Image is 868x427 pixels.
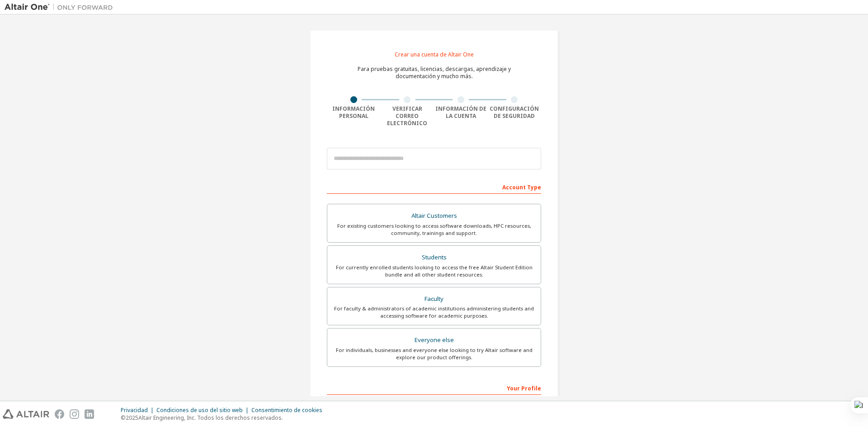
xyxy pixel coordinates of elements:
[333,334,535,347] div: Everyone else
[327,179,541,194] div: Account Type
[156,406,243,414] font: Condiciones de uso del sitio web
[70,409,79,419] img: instagram.svg
[126,414,138,422] font: 2025
[395,51,474,58] font: Crear una cuenta de Altair One
[490,105,539,120] font: Configuración de seguridad
[333,222,535,237] div: For existing customers looking to access software downloads, HPC resources, community, trainings ...
[251,406,322,414] font: Consentimiento de cookies
[333,293,535,305] div: Faculty
[5,3,118,12] img: Altair Uno
[387,105,427,127] font: Verificar correo electrónico
[333,305,535,319] div: For faculty & administrators of academic institutions administering students and accessing softwa...
[55,409,64,419] img: facebook.svg
[327,380,541,395] div: Your Profile
[121,406,148,414] font: Privacidad
[121,414,126,422] font: ©
[333,210,535,222] div: Altair Customers
[85,409,94,419] img: linkedin.svg
[358,65,511,73] font: Para pruebas gratuitas, licencias, descargas, aprendizaje y
[138,414,283,422] font: Altair Engineering, Inc. Todos los derechos reservados.
[396,72,473,80] font: documentación y mucho más.
[332,105,375,120] font: Información personal
[3,409,49,419] img: altair_logo.svg
[333,264,535,278] div: For currently enrolled students looking to access the free Altair Student Edition bundle and all ...
[435,105,486,120] font: Información de la cuenta
[333,347,535,361] div: For individuals, businesses and everyone else looking to try Altair software and explore our prod...
[333,251,535,264] div: Students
